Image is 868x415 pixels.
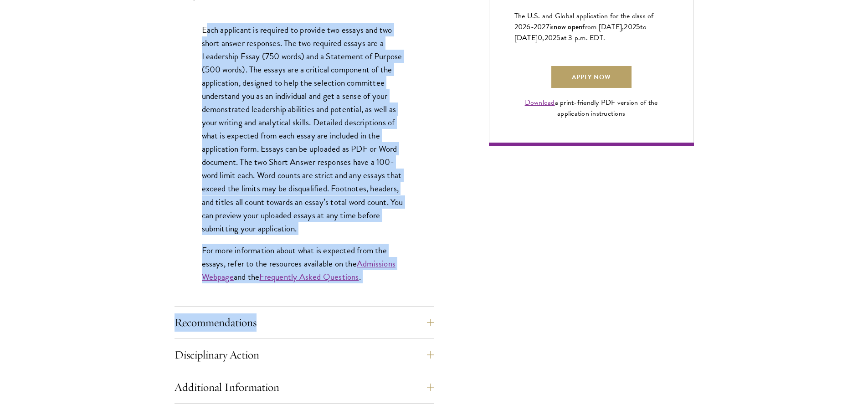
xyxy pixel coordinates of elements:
button: Disciplinary Action [175,344,434,366]
a: Download [525,97,555,108]
a: Frequently Asked Questions [259,270,359,283]
span: 0 [538,32,542,43]
a: Apply Now [551,66,632,88]
span: now open [554,21,582,32]
span: 6 [526,21,530,32]
span: , [542,32,544,43]
p: For more information about what is expected from the essays, refer to the resources available on ... [202,244,407,283]
p: Each applicant is required to provide two essays and two short answer responses. The two required... [202,23,407,235]
span: at 3 p.m. EDT. [561,32,606,43]
span: 7 [546,21,550,32]
button: Additional Information [175,376,434,398]
span: from [DATE], [582,21,624,32]
span: 202 [544,32,557,43]
span: 5 [556,32,560,43]
span: The U.S. and Global application for the class of 202 [514,10,654,32]
a: Admissions Webpage [202,257,395,283]
span: to [DATE] [514,21,647,43]
span: -202 [531,21,546,32]
span: 202 [624,21,636,32]
span: 5 [636,21,640,32]
button: Recommendations [175,312,434,333]
div: a print-friendly PDF version of the application instructions [514,97,668,119]
span: is [550,21,554,32]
